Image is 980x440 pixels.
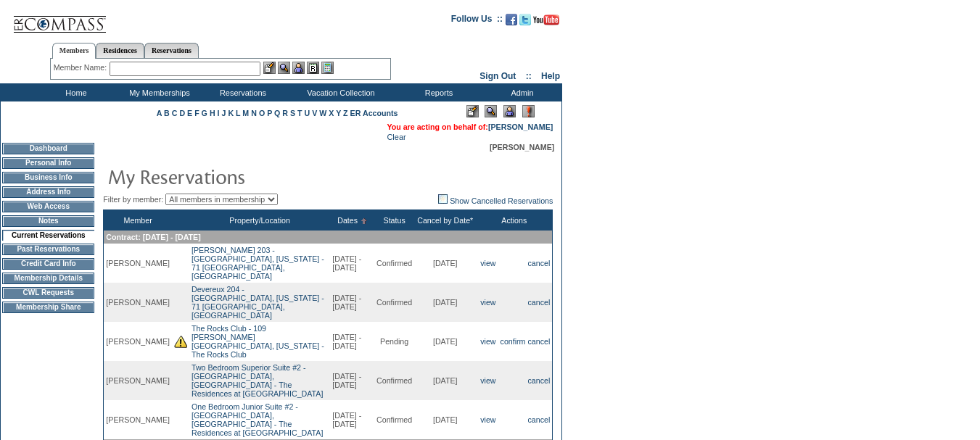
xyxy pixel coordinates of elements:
[533,14,559,25] img: Subscribe to our YouTube Channel
[374,283,414,322] td: Confirmed
[282,109,288,117] a: R
[321,62,334,74] img: b_calculator.gif
[2,157,94,169] td: Personal Info
[414,283,476,322] td: [DATE]
[218,109,220,117] a: I
[283,83,395,101] td: Vacation Collection
[2,201,94,212] td: Web Access
[157,109,162,117] a: A
[2,186,94,198] td: Address Info
[343,109,348,117] a: Z
[187,109,192,117] a: E
[104,322,172,361] td: [PERSON_NAME]
[541,71,560,81] a: Help
[228,109,234,117] a: K
[33,83,116,101] td: Home
[506,18,517,27] a: Become our fan on Facebook
[526,71,532,81] span: ::
[414,322,476,361] td: [DATE]
[192,246,324,281] a: [PERSON_NAME] 203 -[GEOGRAPHIC_DATA], [US_STATE] - 71 [GEOGRAPHIC_DATA], [GEOGRAPHIC_DATA]
[199,83,283,101] td: Reservations
[528,337,551,346] a: cancel
[414,361,476,400] td: [DATE]
[2,172,94,183] td: Business Info
[221,109,226,117] a: J
[374,400,414,439] td: Confirmed
[305,109,310,117] a: U
[374,322,414,361] td: Pending
[106,233,200,241] span: Contract: [DATE] - [DATE]
[528,259,551,267] a: cancel
[490,143,554,151] span: [PERSON_NAME]
[144,43,199,58] a: Reservations
[488,123,553,131] a: [PERSON_NAME]
[54,62,110,74] div: Member Name:
[297,109,302,117] a: T
[384,216,405,225] a: Status
[480,298,495,307] a: view
[292,62,305,74] img: Impersonate
[387,133,405,141] a: Clear
[2,143,94,154] td: Dashboard
[522,105,535,117] img: Log Concern/Member Elevation
[192,402,323,437] a: One Bedroom Junior Suite #2 -[GEOGRAPHIC_DATA], [GEOGRAPHIC_DATA] - The Residences at [GEOGRAPHIC...
[485,105,497,117] img: View Mode
[2,215,94,227] td: Notes
[104,283,172,322] td: [PERSON_NAME]
[414,400,476,439] td: [DATE]
[476,210,553,231] th: Actions
[337,216,358,225] a: Dates
[104,361,172,400] td: [PERSON_NAME]
[336,109,341,117] a: Y
[278,62,290,74] img: View
[259,109,265,117] a: O
[174,335,187,348] img: There are insufficient days and/or tokens to cover this reservation
[414,244,476,283] td: [DATE]
[480,259,495,267] a: view
[194,109,199,117] a: F
[202,109,207,117] a: G
[179,109,185,117] a: D
[251,109,257,117] a: N
[519,18,531,27] a: Follow us on Twitter
[358,218,367,224] img: Ascending
[533,18,559,27] a: Subscribe to our YouTube Channel
[374,361,414,400] td: Confirmed
[290,109,295,117] a: S
[192,363,323,398] a: Two Bedroom Superior Suite #2 -[GEOGRAPHIC_DATA], [GEOGRAPHIC_DATA] - The Residences at [GEOGRAPH...
[387,123,553,131] span: You are acting on behalf of:
[96,43,144,58] a: Residences
[104,400,172,439] td: [PERSON_NAME]
[374,244,414,283] td: Confirmed
[438,194,448,204] img: chk_off.JPG
[263,62,276,74] img: b_edit.gif
[103,195,163,204] span: Filter by member:
[350,109,398,117] a: ER Accounts
[438,196,553,205] a: Show Cancelled Reservations
[107,162,398,191] img: pgTtlMyReservations.gif
[451,12,503,30] td: Follow Us ::
[124,216,152,225] a: Member
[330,400,374,439] td: [DATE] - [DATE]
[2,258,94,270] td: Credit Card Info
[2,230,94,241] td: Current Reservations
[192,285,324,320] a: Devereux 204 -[GEOGRAPHIC_DATA], [US_STATE] - 71 [GEOGRAPHIC_DATA], [GEOGRAPHIC_DATA]
[2,244,94,255] td: Past Reservations
[307,62,319,74] img: Reservations
[519,14,531,25] img: Follow us on Twitter
[104,244,172,283] td: [PERSON_NAME]
[172,109,178,117] a: C
[330,361,374,400] td: [DATE] - [DATE]
[501,337,526,346] a: confirm
[330,283,374,322] td: [DATE] - [DATE]
[480,337,495,346] a: view
[329,109,334,117] a: X
[330,322,374,361] td: [DATE] - [DATE]
[242,109,249,117] a: M
[267,109,272,117] a: P
[52,43,96,59] a: Members
[528,298,551,307] a: cancel
[466,105,479,117] img: Edit Mode
[229,216,290,225] a: Property/Location
[330,244,374,283] td: [DATE] - [DATE]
